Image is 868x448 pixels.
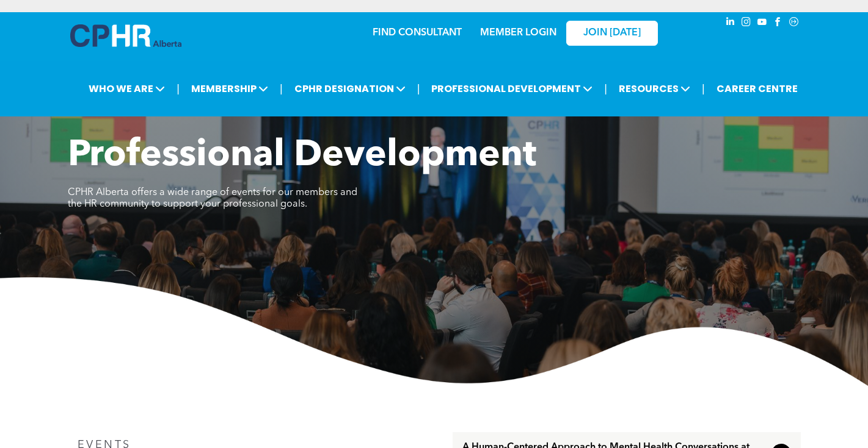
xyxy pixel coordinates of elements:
[713,77,801,100] a: CAREER CENTRE
[188,77,272,100] span: MEMBERSHIP
[68,138,536,174] span: Professional Development
[85,77,169,100] span: WHO WE ARE
[291,77,409,100] span: CPHR DESIGNATION
[724,15,737,32] a: linkedin
[566,21,658,46] a: JOIN [DATE]
[417,76,420,101] li: |
[373,28,462,38] a: FIND CONSULTANT
[583,27,641,39] span: JOIN [DATE]
[480,28,556,38] a: MEMBER LOGIN
[280,76,283,101] li: |
[70,24,181,47] img: A blue and white logo for cp alberta
[68,188,357,209] span: CPHR Alberta offers a wide range of events for our members and the HR community to support your p...
[771,15,785,32] a: facebook
[604,76,607,101] li: |
[615,77,694,100] span: RESOURCES
[428,77,596,100] span: PROFESSIONAL DEVELOPMENT
[177,76,180,101] li: |
[756,15,769,32] a: youtube
[787,15,801,32] a: Social network
[740,15,753,32] a: instagram
[702,76,705,101] li: |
